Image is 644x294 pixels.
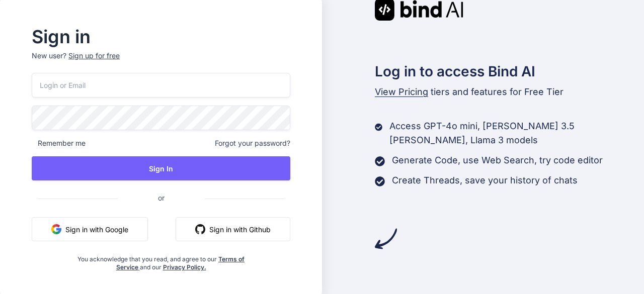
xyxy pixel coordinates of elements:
[32,29,290,45] h2: Sign in
[32,138,86,148] span: Remember me
[392,153,603,167] p: Generate Code, use Web Search, try code editor
[389,119,644,147] p: Access GPT-4o mini, [PERSON_NAME] 3.5 [PERSON_NAME], Llama 3 models
[163,263,206,271] a: Privacy Policy.
[392,173,578,187] p: Create Threads, save your history of chats
[51,224,61,234] img: google
[375,61,644,82] h2: Log in to access Bind AI
[32,51,290,73] p: New user?
[118,185,205,210] span: or
[176,217,290,241] button: Sign in with Github
[375,228,397,250] img: arrow
[68,51,120,61] div: Sign up for free
[195,224,205,234] img: github
[215,138,290,148] span: Forgot your password?
[75,249,248,271] div: You acknowledge that you read, and agree to our and our
[116,255,245,271] a: Terms of Service
[375,85,644,99] p: tiers and features for Free Tier
[32,217,148,241] button: Sign in with Google
[32,156,290,180] button: Sign In
[375,86,428,97] span: View Pricing
[32,73,290,97] input: Login or Email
